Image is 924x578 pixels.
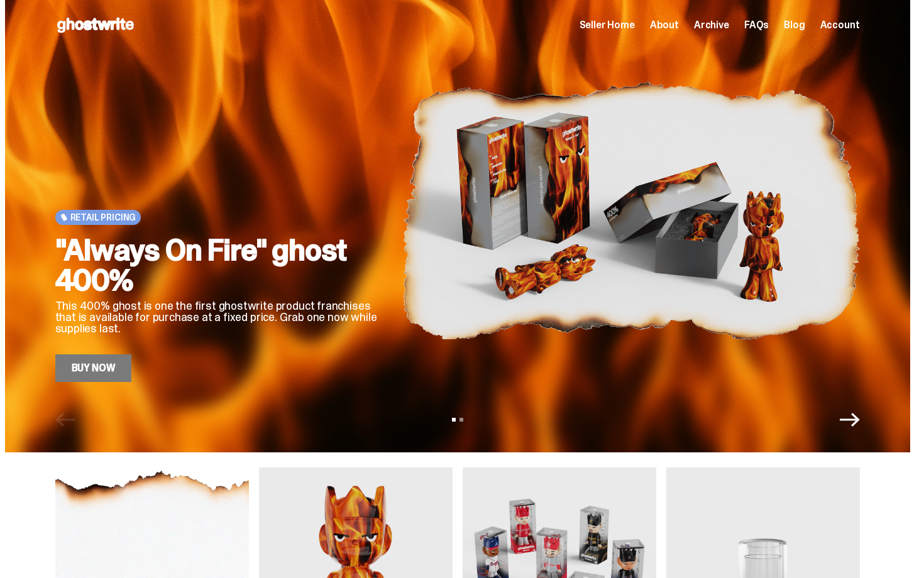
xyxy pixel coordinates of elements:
[55,354,132,382] a: Buy Now
[70,212,136,222] span: Retail Pricing
[55,300,382,334] p: This 400% ghost is one the first ghostwrite product franchises that is available for purchase at ...
[452,418,456,422] button: View slide 1
[694,20,729,30] a: Archive
[402,39,860,382] img: "Always On Fire" ghost 400%
[820,20,860,30] a: Account
[650,20,679,30] a: About
[459,418,463,422] button: View slide 2
[744,20,769,30] a: FAQs
[840,410,860,430] button: Next
[784,20,805,30] a: Blog
[55,235,382,295] h2: "Always On Fire" ghost 400%
[580,20,635,30] a: Seller Home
